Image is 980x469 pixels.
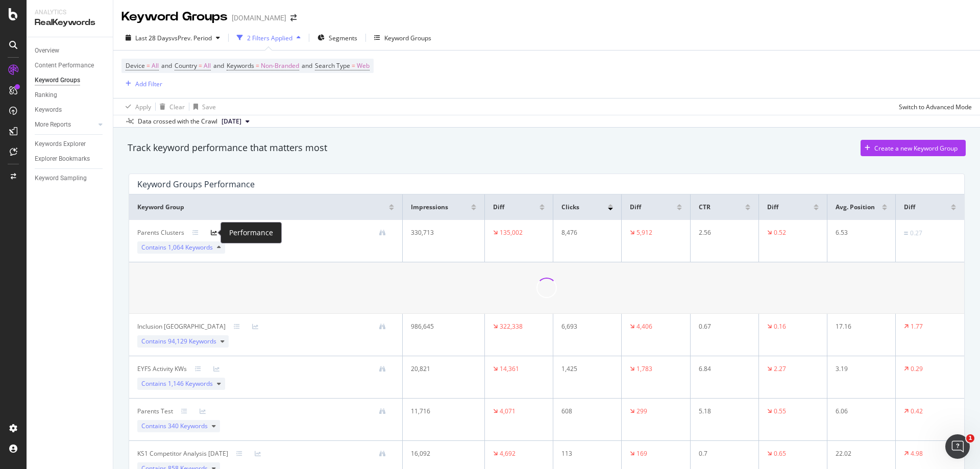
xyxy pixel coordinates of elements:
span: 2025 Aug. 2nd [222,117,241,126]
div: Analytics [35,8,105,17]
div: 16,092 [411,449,470,458]
div: 135,002 [500,228,523,237]
div: arrow-right-arrow-left [290,14,297,21]
div: Data crossed with the Crawl [138,117,217,126]
div: 4,071 [500,407,516,416]
a: Keywords Explorer [35,139,106,150]
a: Explorer Bookmarks [35,154,106,164]
div: Apply [135,103,151,111]
span: Country [175,61,197,70]
button: Last 28 DaysvsPrev. Period [121,30,224,46]
span: Search Type [315,61,350,70]
div: Clear [169,103,185,111]
span: and [161,61,172,70]
button: Keyword Groups [370,30,435,46]
button: [DATE] [217,115,254,128]
div: Inclusion UK [137,322,226,331]
div: KS1 Competitor Analysis Feb 25 [137,449,228,458]
span: = [352,61,355,70]
div: 322,338 [500,322,523,331]
span: = [256,61,259,70]
button: Add Filter [121,78,162,90]
span: Last 28 Days [135,34,171,42]
div: 0.42 [911,407,923,416]
a: Overview [35,45,106,56]
div: Content Performance [35,60,94,71]
span: Contains [141,243,213,252]
div: [DOMAIN_NAME] [232,13,286,23]
div: More Reports [35,119,71,130]
a: Ranking [35,90,106,101]
span: Contains [141,422,208,431]
div: 1,425 [561,364,608,374]
div: 11,716 [411,407,470,416]
img: Equal [904,232,908,235]
div: 5.18 [699,407,745,416]
div: Performance [229,227,273,239]
div: 17.16 [836,322,882,331]
div: 22.02 [836,449,882,458]
div: 2.27 [774,364,786,374]
div: RealKeywords [35,17,105,29]
span: Keywords [227,61,254,70]
div: 5,912 [636,228,652,237]
div: 113 [561,449,608,458]
div: 6.53 [836,228,882,237]
div: Keyword Groups Performance [137,179,255,189]
span: and [302,61,312,70]
div: 6,693 [561,322,608,331]
span: and [213,61,224,70]
div: 0.16 [774,322,786,331]
div: 14,361 [500,364,519,374]
span: Keyword Group [137,203,184,212]
button: Create a new Keyword Group [861,140,966,156]
button: Clear [156,98,185,115]
span: Contains [141,337,216,346]
button: 2 Filters Applied [233,30,305,46]
a: More Reports [35,119,95,130]
div: 4.98 [911,449,923,458]
span: Non-Branded [261,59,299,73]
div: Explorer Bookmarks [35,154,90,164]
div: Parents Clusters [137,228,184,237]
div: 0.55 [774,407,786,416]
div: Switch to Advanced Mode [899,103,972,111]
div: Keyword Sampling [35,173,87,184]
iframe: Intercom live chat [945,434,970,459]
span: Diff [493,203,504,212]
div: 20,821 [411,364,470,374]
span: vs Prev. Period [171,34,212,42]
span: Impressions [411,203,448,212]
div: 1,783 [636,364,652,374]
div: 0.7 [699,449,745,458]
span: Diff [630,203,641,212]
span: Diff [767,203,778,212]
div: 0.65 [774,449,786,458]
div: 330,713 [411,228,470,237]
div: 0.29 [911,364,923,374]
div: 4,692 [500,449,516,458]
span: Diff [904,203,915,212]
div: 169 [636,449,647,458]
span: = [146,61,150,70]
div: Save [202,103,216,111]
span: Avg. Position [836,203,875,212]
div: Add Filter [135,80,162,88]
span: 94,129 Keywords [168,337,216,345]
a: Keywords [35,105,106,115]
button: Save [189,98,216,115]
div: 608 [561,407,608,416]
span: All [152,59,159,73]
div: 6.06 [836,407,882,416]
div: 1.77 [911,322,923,331]
div: Create a new Keyword Group [874,144,958,153]
span: Device [126,61,145,70]
span: = [199,61,202,70]
div: Ranking [35,90,57,101]
div: 2.56 [699,228,745,237]
span: 340 Keywords [168,422,208,430]
div: 2 Filters Applied [247,34,292,42]
div: 8,476 [561,228,608,237]
span: CTR [699,203,710,212]
span: All [204,59,211,73]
